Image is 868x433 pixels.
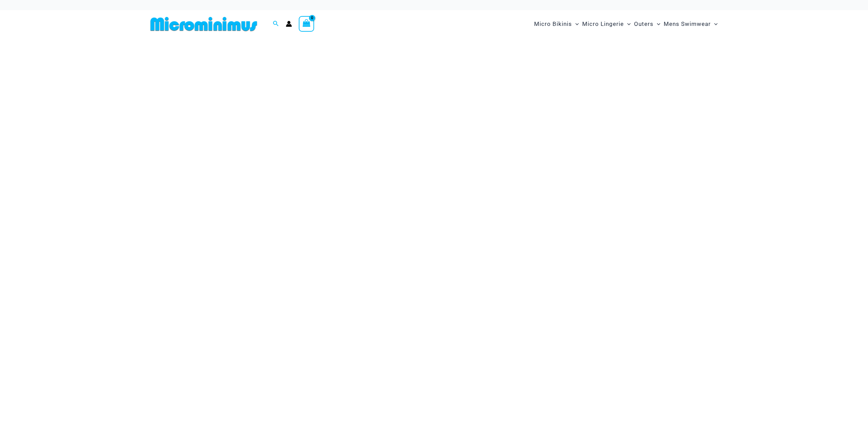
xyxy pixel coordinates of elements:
[148,16,260,32] img: MM SHOP LOGO FLAT
[532,14,580,34] a: Micro BikinisMenu ToggleMenu Toggle
[624,15,631,33] span: Menu Toggle
[299,16,314,32] a: View Shopping Cart, empty
[662,14,719,34] a: Mens SwimwearMenu ToggleMenu Toggle
[582,15,624,33] span: Micro Lingerie
[632,14,662,34] a: OutersMenu ToggleMenu Toggle
[572,15,579,33] span: Menu Toggle
[664,15,711,33] span: Mens Swimwear
[531,13,721,35] nav: Site Navigation
[711,15,718,33] span: Menu Toggle
[534,15,572,33] span: Micro Bikinis
[634,15,653,33] span: Outers
[273,20,279,28] a: Search icon link
[286,21,292,27] a: Account icon link
[580,14,632,34] a: Micro LingerieMenu ToggleMenu Toggle
[653,15,660,33] span: Menu Toggle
